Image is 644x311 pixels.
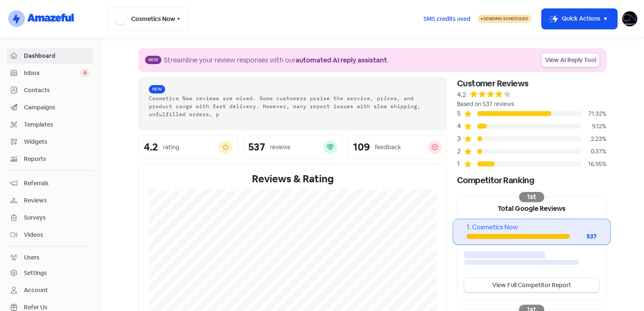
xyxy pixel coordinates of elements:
a: Settings [7,265,93,281]
a: Inbox 0 [7,65,93,81]
div: Based on 537 reviews [457,100,606,109]
a: 109feedback [348,135,447,159]
div: 9.12% [581,122,606,131]
a: Reports [7,151,93,167]
div: 0.37% [581,147,606,156]
a: Contacts [7,83,93,98]
div: Settings [24,269,47,277]
div: Account [24,286,48,295]
a: SMS credits used [416,14,478,23]
div: 2 [457,146,464,156]
span: New [149,85,165,93]
span: 0 [80,69,90,77]
a: 4.2rating [138,135,238,159]
div: 537 [570,232,597,241]
span: Contacts [24,86,90,95]
a: Campaigns [7,100,93,115]
span: Widgets [24,137,90,146]
span: New [145,56,161,64]
div: 537 [248,142,265,152]
div: 1 [457,159,464,169]
div: 3 [457,134,464,144]
span: Sending Scheduled [483,16,528,21]
span: Surveys [24,213,90,222]
div: Total Google Reviews [457,197,606,219]
a: 537reviews [243,135,342,159]
div: Streamline your review responses with our . [164,55,389,65]
img: User [622,11,637,26]
span: Referrals [24,179,90,188]
a: Sending Scheduled [478,14,532,24]
span: Reviews [24,196,90,205]
a: Videos [7,227,93,243]
a: Referrals [7,176,93,191]
span: Templates [24,120,90,129]
div: 71.32% [581,109,606,118]
div: rating [163,143,179,152]
div: 4.2 [144,142,158,152]
div: Cosmetics Now reviews are mixed. Some customers praise the service, prices, and product range wit... [149,94,436,118]
div: reviews [270,143,290,152]
div: 2.23% [581,135,606,143]
span: SMS credits used [423,15,470,23]
div: 5 [457,109,464,119]
span: Videos [24,231,90,239]
span: Dashboard [24,52,90,60]
a: Users [7,250,93,265]
span: Campaigns [24,103,90,112]
a: Account [7,282,93,298]
iframe: chat widget [609,277,636,303]
a: View AI Reply Tool [542,53,600,67]
div: 109 [353,142,370,152]
div: feedback [375,143,401,152]
a: Templates [7,117,93,132]
a: Dashboard [7,48,93,64]
button: Quick Actions [542,9,617,29]
div: Users [24,253,39,262]
b: automated AI reply assistant [296,56,387,65]
div: 1. Cosmetics Now [467,223,596,232]
div: Reviews & Rating [149,171,436,187]
div: 4.2 [457,90,466,100]
div: Competitor Ranking [457,174,606,187]
a: Surveys [7,210,93,225]
div: 1st [519,192,544,202]
span: Reports [24,155,90,163]
div: 4 [457,121,464,131]
button: Cosmetics Now [107,8,189,30]
a: View Full Competitor Report [464,278,599,292]
div: Customer Reviews [457,77,606,90]
span: Inbox [24,69,80,78]
a: Reviews [7,193,93,208]
a: Widgets [7,134,93,150]
div: 16.95% [581,160,606,168]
